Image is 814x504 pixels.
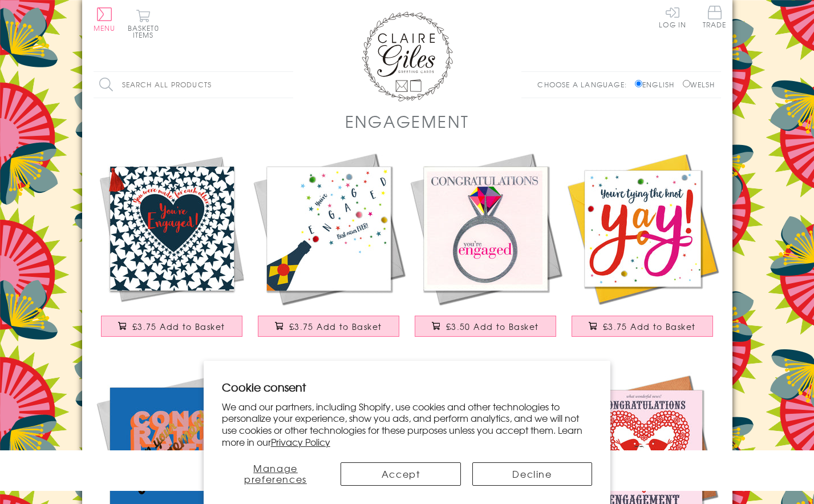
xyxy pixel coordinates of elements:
p: Choose a language: [537,79,633,90]
span: £3.75 Add to Basket [132,321,225,332]
span: Manage preferences [244,461,307,486]
span: Trade [703,6,727,28]
img: Engagement Card, Heart in Stars, Wedding, Embellished with a colourful tassel [94,150,250,307]
img: Wedding Card, Pop! You're Engaged Best News, Embellished with colourful pompoms [250,150,407,307]
a: Trade [703,6,727,30]
input: Search [282,72,293,98]
input: Welsh [683,80,690,87]
span: £3.75 Add to Basket [289,321,382,332]
input: Search all products [94,72,293,98]
label: English [635,79,680,90]
p: We and our partners, including Shopify, use cookies and other technologies to personalize your ex... [222,401,593,448]
button: Decline [472,462,592,486]
button: Accept [341,462,460,486]
button: £3.50 Add to Basket [415,316,556,337]
button: Manage preferences [222,462,330,486]
h2: Cookie consent [222,379,593,395]
a: Privacy Policy [271,435,330,449]
span: Menu [94,23,116,33]
img: Wedding Card, Ring, Congratulations you're Engaged, Embossed and Foiled text [407,150,564,307]
button: £3.75 Add to Basket [258,316,399,337]
button: Menu [94,7,116,31]
button: Basket0 items [128,9,159,38]
button: £3.75 Add to Basket [572,316,713,337]
img: Wedding Engagement Card, Tying the Knot Yay! Embellished with colourful pompoms [564,150,721,307]
label: Welsh [683,79,715,90]
a: Engagement Card, Heart in Stars, Wedding, Embellished with a colourful tassel £3.75 Add to Basket [94,150,250,348]
span: £3.50 Add to Basket [446,321,539,332]
span: £3.75 Add to Basket [603,321,696,332]
a: Wedding Engagement Card, Tying the Knot Yay! Embellished with colourful pompoms £3.75 Add to Basket [564,150,721,348]
input: English [635,80,642,87]
img: Claire Giles Greetings Cards [362,11,453,102]
h1: Engagement [345,110,469,133]
a: Wedding Card, Ring, Congratulations you're Engaged, Embossed and Foiled text £3.50 Add to Basket [407,150,564,348]
button: £3.75 Add to Basket [101,316,242,337]
a: Wedding Card, Pop! You're Engaged Best News, Embellished with colourful pompoms £3.75 Add to Basket [250,150,407,348]
span: 0 items [133,23,159,40]
a: Log In [659,6,686,28]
